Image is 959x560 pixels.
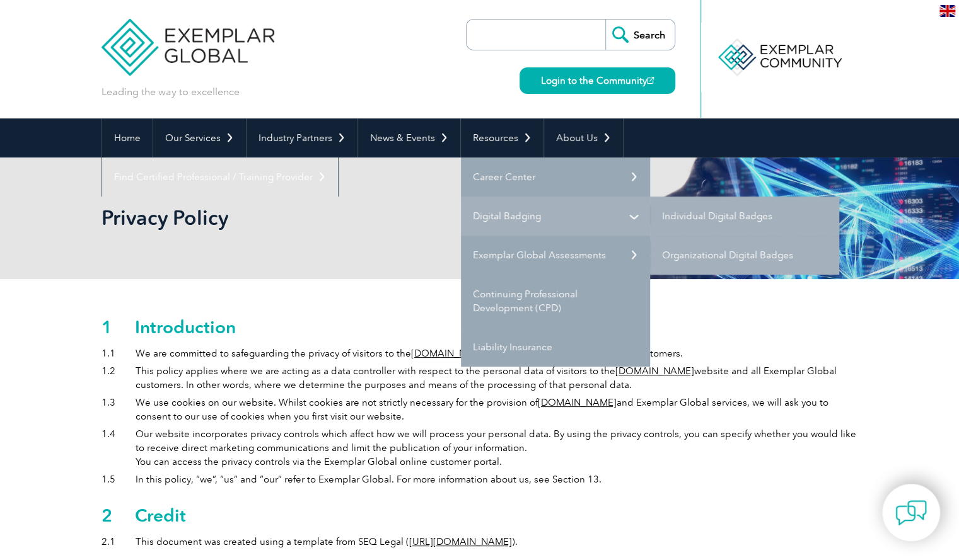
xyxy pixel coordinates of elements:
a: [DOMAIN_NAME] [538,397,617,408]
a: Home [102,118,153,157]
a: News & Events [358,118,460,157]
a: [URL][DOMAIN_NAME] [409,536,512,547]
a: Digital Badging [461,197,650,236]
a: Career Center [461,157,650,197]
a: [DOMAIN_NAME] [615,365,694,377]
div: We are committed to safeguarding the privacy of visitors to the website and all Exemplar Global c... [136,346,683,360]
img: en [939,5,955,17]
a: Resources [461,118,543,157]
p: Leading the way to excellence [102,85,240,99]
h2: Credit [135,505,186,526]
a: Organizational Digital Badges [650,236,839,275]
a: Find Certified Professional / Training Provider [102,157,338,197]
a: Industry Partners [247,118,357,157]
a: Our Services [153,118,246,157]
h2: Privacy Policy [102,205,228,230]
a: [DOMAIN_NAME] [411,348,490,359]
input: Search [605,20,675,50]
img: open_square.png [647,77,654,84]
a: About Us [544,118,623,157]
a: Individual Digital Badges [650,197,839,236]
div: Our website incorporates privacy controls which affect how we will process your personal data. By... [136,427,858,469]
div: This policy applies where we are acting as a data controller with respect to the personal data of... [136,364,858,392]
div: We use cookies on our website. Whilst cookies are not strictly necessary for the provision of and... [136,396,858,423]
a: Login to the Community [520,67,675,94]
h2: Introduction [135,316,236,338]
img: contact-chat.png [895,497,927,529]
div: In this policy, “we”, “us” and “our” refer to Exemplar Global. For more information about us, see... [136,472,602,486]
a: Liability Insurance [461,328,650,367]
a: Continuing Professional Development (CPD) [461,275,650,328]
div: This document was created using a template from SEQ Legal ( ). [136,535,518,549]
a: Exemplar Global Assessments [461,236,650,275]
